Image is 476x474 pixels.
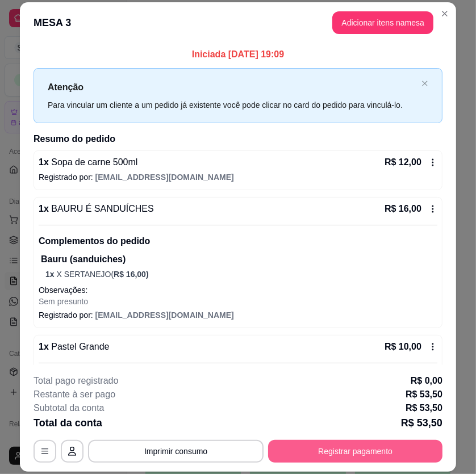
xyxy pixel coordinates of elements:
[411,374,442,388] p: R$ 0,00
[268,440,442,463] button: Registrar pagamento
[20,2,456,43] header: MESA 3
[49,157,138,167] span: Sopa de carne 500ml
[39,171,437,183] p: Registrado por:
[45,269,437,280] p: X SERTANEJO (
[49,342,110,351] span: Pastel Grande
[34,388,115,401] p: Restante à ser pago
[114,270,149,279] span: R$ 16,00 )
[34,401,105,415] p: Subtotal da conta
[39,234,437,248] p: Complementos do pedido
[48,80,417,94] p: Atenção
[421,80,428,87] span: close
[401,415,442,431] p: R$ 53,50
[332,11,433,34] button: Adicionar itens namesa
[39,296,437,307] p: Sem presunto
[385,202,421,216] p: R$ 16,00
[95,173,234,182] span: [EMAIL_ADDRESS][DOMAIN_NAME]
[39,340,110,354] p: 1 x
[34,132,442,146] h2: Resumo do pedido
[34,415,102,431] p: Total da conta
[95,311,234,320] span: [EMAIL_ADDRESS][DOMAIN_NAME]
[436,5,454,23] button: Close
[39,284,437,296] p: Observações:
[34,48,442,61] p: Iniciada [DATE] 19:09
[41,253,437,266] p: Bauru (sanduiches)
[406,401,442,415] p: R$ 53,50
[39,156,137,169] p: 1 x
[88,440,264,463] button: Imprimir consumo
[45,270,56,279] span: 1 x
[34,374,118,388] p: Total pago registrado
[406,388,442,401] p: R$ 53,50
[385,156,421,169] p: R$ 12,00
[385,340,421,354] p: R$ 10,00
[39,202,154,216] p: 1 x
[49,204,154,213] span: BAURU É SANDUÍCHES
[421,80,428,87] button: close
[48,99,417,111] div: Para vincular um cliente a um pedido já existente você pode clicar no card do pedido para vinculá...
[39,309,437,321] p: Registrado por:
